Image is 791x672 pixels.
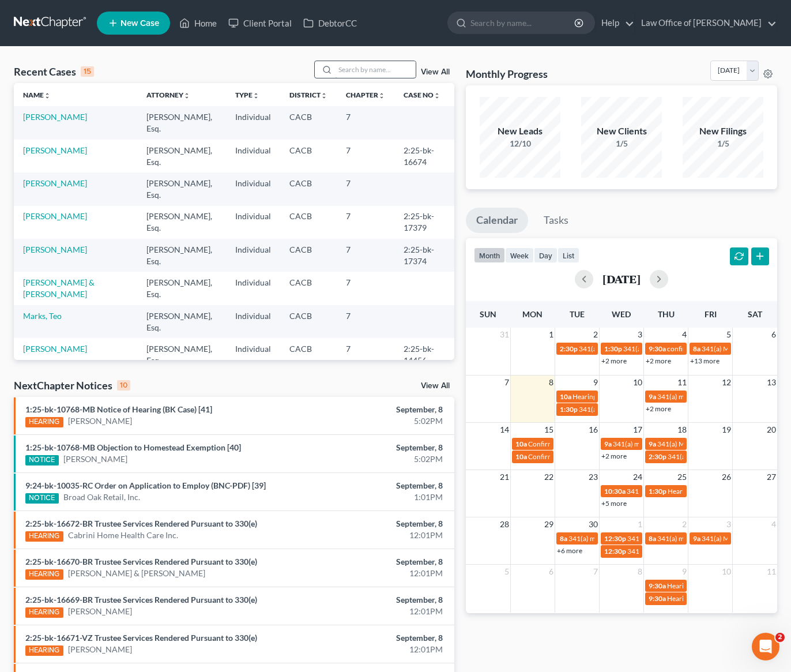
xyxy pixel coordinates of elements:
[68,568,205,579] a: [PERSON_NAME] & [PERSON_NAME]
[23,245,87,254] a: [PERSON_NAME]
[280,272,337,305] td: CACB
[522,309,543,319] span: Mon
[602,273,641,285] h2: [DATE]
[604,440,612,448] span: 9a
[636,328,643,341] span: 3
[25,607,63,618] div: HEARING
[543,423,555,437] span: 15
[394,338,454,371] td: 2:25-bk-14456
[676,470,688,484] span: 25
[25,569,63,580] div: HEARING
[280,305,337,338] td: CACB
[587,423,599,437] span: 16
[480,125,560,138] div: New Leads
[548,328,555,341] span: 1
[25,633,257,643] a: 2:25-bk-16671-VZ Trustee Services Rendered Pursuant to 330(e)
[570,309,585,319] span: Tue
[183,92,190,99] i: unfold_more
[280,239,337,272] td: CACB
[636,517,643,531] span: 1
[321,92,327,99] i: unfold_more
[63,453,127,465] a: [PERSON_NAME]
[721,376,732,389] span: 12
[120,19,159,28] span: New Case
[499,517,510,531] span: 28
[434,92,440,99] i: unfold_more
[311,518,443,530] div: September, 8
[480,138,560,149] div: 12/10
[499,423,510,437] span: 14
[311,491,443,503] div: 1:01PM
[667,594,757,603] span: Hearing for [PERSON_NAME]
[560,344,578,353] span: 2:30p
[632,470,643,484] span: 24
[226,305,280,338] td: Individual
[596,13,634,33] a: Help
[311,415,443,427] div: 5:02PM
[394,206,454,239] td: 2:25-bk-17379
[770,328,777,341] span: 6
[63,491,140,503] a: Broad Oak Retail, Inc.
[649,344,666,353] span: 9:30a
[25,442,241,452] a: 1:25-bk-10768-MB Objection to Homestead Exemption [40]
[515,440,527,448] span: 10a
[23,311,62,321] a: Marks, Teo
[337,172,394,205] td: 7
[226,338,280,371] td: Individual
[311,530,443,541] div: 12:01PM
[632,423,643,437] span: 17
[649,581,666,590] span: 9:30a
[658,309,675,319] span: Thu
[627,487,738,495] span: 341(a) meeting for [PERSON_NAME]
[337,106,394,139] td: 7
[297,13,363,33] a: DebtorCC
[23,277,95,299] a: [PERSON_NAME] & [PERSON_NAME]
[579,344,690,353] span: 341(a) meeting for [PERSON_NAME]
[766,423,777,437] span: 20
[280,206,337,239] td: CACB
[543,470,555,484] span: 22
[337,206,394,239] td: 7
[766,565,777,579] span: 11
[81,66,94,77] div: 15
[311,480,443,491] div: September, 8
[560,534,567,543] span: 8a
[474,247,505,263] button: month
[721,565,732,579] span: 10
[280,172,337,205] td: CACB
[311,632,443,644] div: September, 8
[346,91,385,99] a: Chapterunfold_more
[378,92,385,99] i: unfold_more
[470,12,576,33] input: Search by name...
[394,239,454,272] td: 2:25-bk-17374
[117,380,130,391] div: 10
[721,470,732,484] span: 26
[23,344,87,354] a: [PERSON_NAME]
[636,565,643,579] span: 8
[23,112,87,122] a: [PERSON_NAME]
[226,239,280,272] td: Individual
[226,272,280,305] td: Individual
[681,517,688,531] span: 2
[503,376,510,389] span: 7
[68,415,132,427] a: [PERSON_NAME]
[627,547,739,555] span: 341(a) Meeting for [PERSON_NAME]
[721,423,732,437] span: 19
[533,208,579,233] a: Tasks
[668,452,724,461] span: 341(a) Meeting for
[752,633,779,660] iframe: Intercom live chat
[311,594,443,606] div: September, 8
[690,356,720,365] a: +13 more
[253,92,259,99] i: unfold_more
[681,328,688,341] span: 4
[226,106,280,139] td: Individual
[23,211,87,221] a: [PERSON_NAME]
[683,125,763,138] div: New Filings
[604,344,622,353] span: 1:30p
[592,328,599,341] span: 2
[404,91,440,99] a: Case Nounfold_more
[311,404,443,415] div: September, 8
[592,376,599,389] span: 9
[725,328,732,341] span: 5
[572,392,724,401] span: Hearing for [PERSON_NAME] & [PERSON_NAME]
